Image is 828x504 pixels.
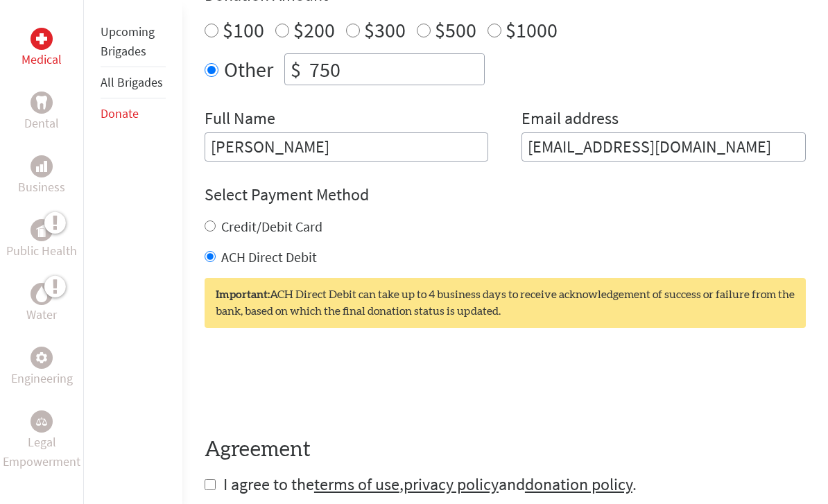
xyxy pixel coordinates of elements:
[221,249,317,266] label: ACH Direct Debit
[11,369,73,388] p: Engineering
[36,33,47,44] img: Medical
[31,219,53,241] div: Public Health
[36,286,47,302] img: Water
[26,305,57,324] p: Water
[101,17,166,67] li: Upcoming Brigades
[6,219,77,261] a: Public HealthPublic Health
[31,410,53,433] div: Legal Empowerment
[36,96,47,109] img: Dental
[223,17,264,44] label: $100
[506,17,558,44] label: $1000
[36,223,47,237] img: Public Health
[31,347,53,369] div: Engineering
[31,92,53,114] div: Dental
[205,438,806,463] h4: Agreement
[24,114,59,133] p: Dental
[36,161,47,172] img: Business
[314,474,399,496] a: terms of use
[21,50,62,69] p: Medical
[31,283,53,305] div: Water
[293,17,335,44] label: $200
[205,356,415,410] iframe: reCAPTCHA
[221,218,322,236] label: Credit/Debit Card
[18,155,65,197] a: BusinessBusiness
[404,474,499,496] a: privacy policy
[36,352,47,363] img: Engineering
[435,17,476,44] label: $500
[24,92,59,133] a: DentalDental
[101,74,163,90] a: All Brigades
[205,133,489,162] input: Enter Full Name
[31,155,53,177] div: Business
[101,98,166,129] li: Donate
[3,410,80,471] a: Legal EmpowermentLegal Empowerment
[31,28,53,50] div: Medical
[223,474,637,496] span: I agree to the , and .
[205,108,275,133] label: Full Name
[101,24,155,59] a: Upcoming Brigades
[205,184,806,207] h4: Select Payment Method
[224,54,273,86] label: Other
[101,105,139,121] a: Donate
[525,474,632,496] a: donation policy
[205,279,806,329] div: ACH Direct Debit can take up to 4 business days to receive acknowledgement of success or failure ...
[521,108,619,133] label: Email address
[307,55,484,85] input: Enter Amount
[11,347,73,388] a: EngineeringEngineering
[6,241,77,261] p: Public Health
[26,283,57,324] a: WaterWater
[216,290,270,301] strong: Important:
[21,28,62,69] a: MedicalMedical
[18,177,65,197] p: Business
[364,17,406,44] label: $300
[36,417,47,426] img: Legal Empowerment
[285,55,307,85] div: $
[3,433,80,471] p: Legal Empowerment
[521,133,806,162] input: Your Email
[101,67,166,98] li: All Brigades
